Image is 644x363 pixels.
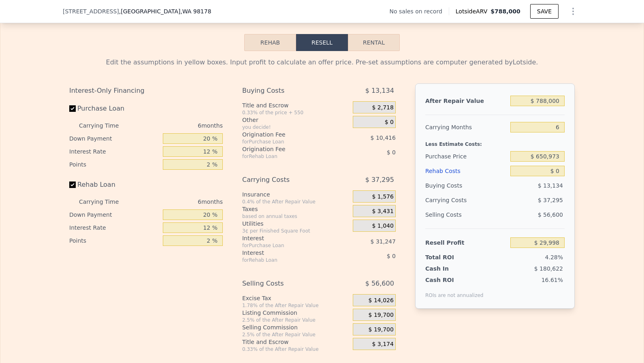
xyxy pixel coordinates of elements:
span: $ 0 [387,253,396,259]
div: Other [242,116,350,124]
div: Buying Costs [242,83,333,98]
span: $ 0 [387,149,396,156]
div: Title and Escrow [242,101,350,109]
div: Total ROI [425,253,476,261]
div: 6 months [135,195,223,208]
button: SAVE [530,4,559,19]
div: Selling Commission [242,323,350,331]
div: for Rehab Loan [242,257,333,263]
span: $788,000 [490,8,520,15]
div: Listing Commission [242,309,350,317]
div: Points [69,234,160,247]
button: Show Options [565,3,581,19]
div: Interest-Only Financing [69,83,223,98]
div: 6 months [135,119,223,132]
span: Lotside ARV [456,7,490,15]
span: 16.61% [542,277,563,283]
div: for Rehab Loan [242,153,333,160]
div: Interest Rate [69,145,160,158]
div: for Purchase Loan [242,242,333,249]
div: Origination Fee [242,130,333,139]
div: Down Payment [69,208,160,221]
div: Carrying Months [425,120,507,135]
span: [STREET_ADDRESS] [63,7,119,15]
div: Less Estimate Costs: [425,135,565,149]
div: Down Payment [69,132,160,145]
div: Selling Costs [242,276,333,291]
div: Cash In [425,265,476,273]
span: $ 10,416 [371,135,396,141]
span: $ 3,174 [372,341,393,348]
div: Carrying Time [79,119,132,132]
span: $ 1,576 [372,193,393,201]
span: $ 19,700 [369,326,394,333]
input: Rehab Loan [69,181,76,188]
div: Insurance [242,190,350,199]
span: $ 14,026 [369,297,394,304]
div: 0.33% of the price + 550 [242,109,350,116]
button: Rental [348,34,400,51]
input: Purchase Loan [69,105,76,112]
div: Interest [242,249,333,257]
span: $ 2,718 [372,104,393,111]
div: 2.5% of the After Repair Value [242,331,350,338]
div: Buying Costs [425,178,507,193]
div: After Repair Value [425,94,507,108]
div: Origination Fee [242,145,333,153]
div: based on annual taxes [242,213,350,220]
span: , [GEOGRAPHIC_DATA] [119,7,211,15]
span: , WA 98178 [180,8,211,15]
span: $ 31,247 [371,238,396,245]
span: 4.28% [545,254,563,261]
div: you decide! [242,124,350,130]
div: ROIs are not annualized [425,284,484,299]
div: Points [69,158,160,171]
div: Carrying Time [79,195,132,208]
div: Taxes [242,205,350,213]
div: for Purchase Loan [242,139,333,145]
button: Rehab [244,34,296,51]
div: Cash ROI [425,276,484,284]
div: Selling Costs [425,207,507,222]
div: 2.5% of the After Repair Value [242,317,350,323]
span: $ 180,622 [534,265,563,272]
div: 1.78% of the After Repair Value [242,302,350,309]
div: Purchase Price [425,149,507,164]
div: Carrying Costs [242,173,333,187]
div: 0.4% of the After Repair Value [242,199,350,205]
span: $ 56,600 [365,276,394,291]
span: $ 19,700 [369,312,394,319]
div: No sales on record [390,7,449,15]
span: $ 3,431 [372,208,393,215]
label: Rehab Loan [69,177,160,192]
button: Resell [296,34,348,51]
label: Purchase Loan [69,101,160,116]
span: $ 13,134 [538,182,563,189]
div: Rehab Costs [425,164,507,178]
span: $ 56,600 [538,211,563,218]
div: Edit the assumptions in yellow boxes. Input profit to calculate an offer price. Pre-set assumptio... [69,58,575,67]
div: Title and Escrow [242,338,350,346]
span: $ 37,295 [538,197,563,203]
span: $ 1,040 [372,222,393,230]
div: 0.33% of the After Repair Value [242,346,350,352]
span: $ 13,134 [365,83,394,98]
div: Resell Profit [425,235,507,250]
span: $ 0 [385,119,394,126]
span: $ 37,295 [365,173,394,187]
div: Utilities [242,220,350,228]
div: Interest [242,234,333,242]
div: Excise Tax [242,294,350,302]
div: Interest Rate [69,221,160,234]
div: 3¢ per Finished Square Foot [242,228,350,234]
div: Carrying Costs [425,193,476,207]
